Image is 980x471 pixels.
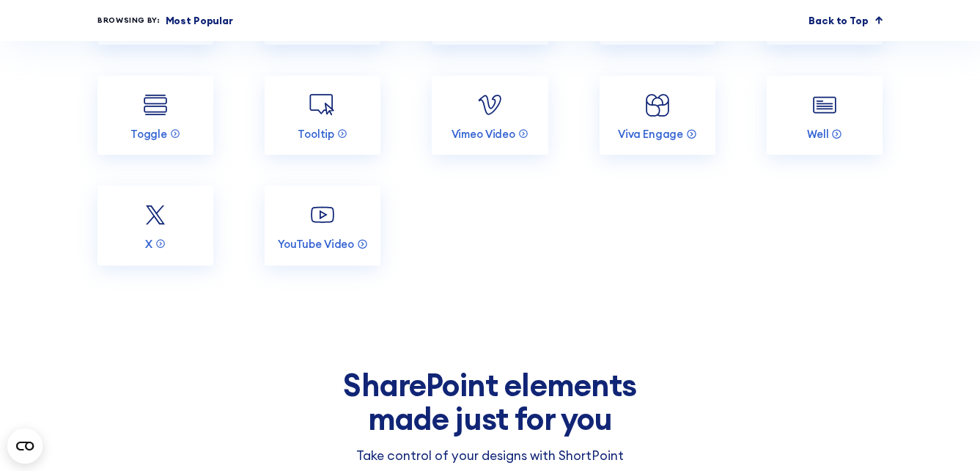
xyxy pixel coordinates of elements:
img: X [140,200,171,230]
p: Tooltip [298,127,334,141]
p: Toggle [130,127,167,141]
h2: SharePoint elements made just for you [144,368,836,436]
img: Well [809,90,840,120]
h3: Take control of your designs with ShortPoint [144,446,836,465]
iframe: Chat Widget [907,401,980,471]
p: YouTube Video [278,237,354,251]
button: Open CMP widget [7,428,43,464]
a: Vimeo Video [432,76,548,156]
img: Viva Engage [642,90,673,120]
a: Back to Top [808,13,883,29]
p: Well [807,127,828,141]
p: X [145,237,152,251]
img: Toggle [140,90,171,120]
p: Vimeo Video [452,127,515,141]
div: Browsing by: [97,15,161,26]
img: Vimeo Video [474,90,505,120]
a: Toggle [97,76,213,156]
img: YouTube Video [307,200,338,230]
p: Back to Top [808,13,868,29]
a: YouTube Video [265,186,380,266]
p: Most Popular [166,13,233,29]
p: Viva Engage [618,127,683,141]
a: Viva Engage [600,76,715,156]
a: X [97,186,213,266]
a: Tooltip [265,76,380,156]
a: Well [767,76,883,156]
div: Widget de chat [907,401,980,471]
img: Tooltip [307,90,338,120]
